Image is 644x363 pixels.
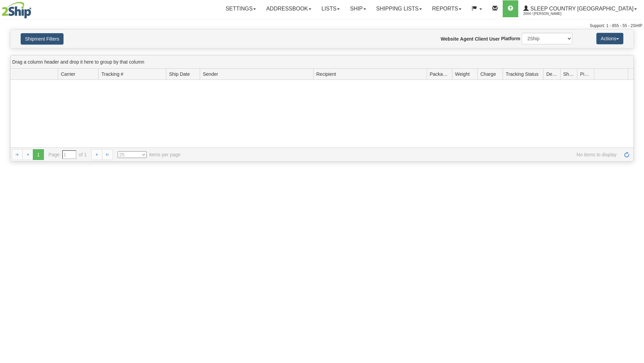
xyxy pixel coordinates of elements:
span: Carrier [61,71,75,77]
label: Website [441,36,459,42]
span: Recipient [316,71,336,77]
span: Shipment Issues [563,71,574,77]
span: No items to display [190,151,617,158]
span: Ship Date [169,71,190,77]
button: Shipment Filters [21,33,64,45]
div: Support: 1 - 855 - 55 - 2SHIP [2,23,642,29]
span: Tracking Status [506,71,539,77]
a: Shipping lists [371,0,427,17]
a: Addressbook [261,0,316,17]
a: Ship [345,0,371,17]
span: Pickup Status [580,71,591,77]
a: Lists [316,0,345,17]
span: 2044 / [PERSON_NAME] [523,10,574,17]
label: Client [475,36,488,42]
span: Charge [480,71,496,77]
a: Refresh [621,149,632,160]
span: 1 [33,149,44,160]
a: Settings [220,0,261,17]
span: Sleep Country [GEOGRAPHIC_DATA] [529,6,634,12]
span: Weight [455,71,470,77]
label: Agent [460,36,474,42]
span: Packages [430,71,449,77]
label: User [489,36,500,42]
img: logo2044.jpg [2,2,31,19]
span: Tracking # [101,71,123,77]
button: Actions [596,33,623,44]
span: items per page [118,151,181,158]
span: Sender [203,71,218,77]
span: Page of 1 [49,150,87,159]
label: Platform [501,35,520,42]
a: Reports [427,0,467,17]
div: grid grouping header [10,55,634,69]
span: Delivery Status [546,71,557,77]
a: Sleep Country [GEOGRAPHIC_DATA] 2044 / [PERSON_NAME] [518,0,642,17]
